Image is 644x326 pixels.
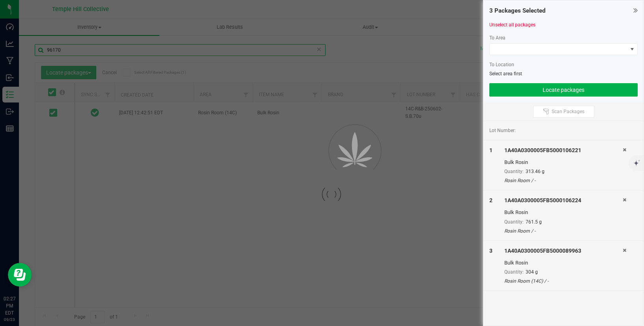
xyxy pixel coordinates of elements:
span: 304 g [526,269,538,275]
span: To Area [489,35,505,41]
div: Bulk Rosin [504,259,623,267]
span: Lot Number: [489,127,516,134]
div: Bulk Rosin [504,158,623,166]
span: 761.5 g [526,219,542,225]
div: 1A40A0300005FB5000106224 [504,196,623,205]
span: To Location [489,62,514,67]
div: Bulk Rosin [504,209,623,216]
span: Quantity: [504,269,524,275]
span: Quantity: [504,219,524,225]
button: Scan Packages [533,106,594,117]
span: Select area first [489,71,522,76]
span: Quantity: [504,169,524,174]
span: 2 [489,197,492,203]
span: 1 [489,147,492,153]
div: 1A40A0300005FB5000106221 [504,146,623,155]
span: 3 [489,248,492,254]
iframe: Resource center [8,263,32,287]
div: Rosin Room / - [504,227,623,235]
div: Rosin Room / - [504,177,623,184]
button: Locate packages [489,83,638,97]
span: Scan Packages [552,108,584,115]
span: 313.46 g [526,169,545,174]
div: 1A40A0300005FB5000089963 [504,247,623,255]
a: Unselect all packages [489,22,535,28]
div: Rosin Room (14C) / - [504,278,623,285]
